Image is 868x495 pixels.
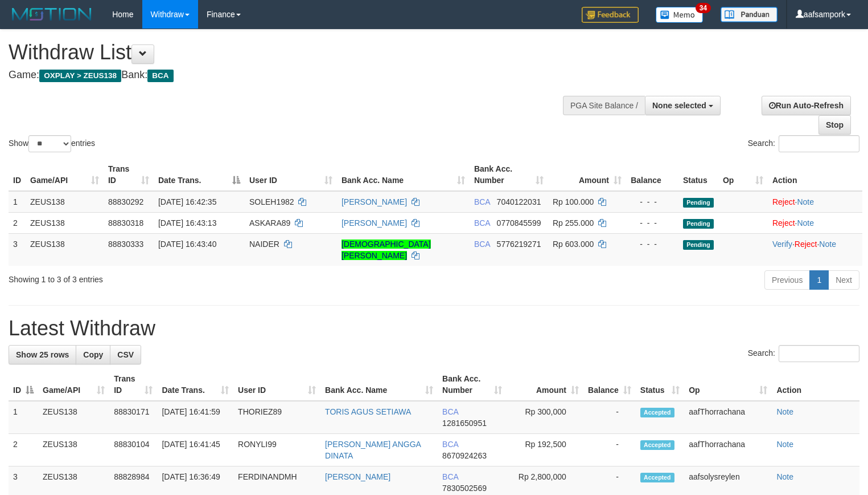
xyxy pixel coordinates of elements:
th: Date Trans.: activate to sort column descending [154,159,245,191]
span: SOLEH1982 [249,197,294,206]
a: Note [797,197,814,206]
a: Note [776,407,793,416]
span: BCA [442,440,458,449]
span: Rp 100.000 [553,197,594,206]
th: Op: activate to sort column ascending [684,368,772,401]
th: Game/API: activate to sort column ascending [38,368,109,401]
a: Note [797,218,814,228]
label: Search: [748,345,859,362]
span: Copy [83,350,103,359]
a: Note [819,240,836,249]
a: [PERSON_NAME] [325,472,390,481]
span: Rp 255.000 [553,218,594,228]
th: Trans ID: activate to sort column ascending [109,368,157,401]
a: Copy [76,345,110,364]
th: ID [9,159,26,191]
span: BCA [147,70,173,82]
th: Op: activate to sort column ascending [718,159,768,191]
td: ZEUS138 [26,191,104,213]
td: ZEUS138 [38,401,109,434]
a: Reject [772,197,795,206]
span: Copy 5776219271 to clipboard [497,240,541,249]
span: BCA [474,218,490,228]
span: 88830318 [108,218,143,228]
td: 1 [9,191,26,213]
th: Bank Acc. Name: activate to sort column ascending [337,159,470,191]
td: 2 [9,434,38,466]
span: BCA [474,240,490,249]
span: OXPLAY > ZEUS138 [39,70,121,82]
div: - - - [631,196,674,208]
td: - [583,434,636,466]
span: [DATE] 16:43:40 [158,240,216,249]
a: Verify [772,240,792,249]
th: Amount: activate to sort column ascending [548,159,626,191]
td: · [768,191,862,213]
span: 88830333 [108,240,143,249]
span: ASKARA89 [249,218,290,228]
h4: Game: Bank: [9,70,567,81]
a: [DEMOGRAPHIC_DATA][PERSON_NAME] [342,240,431,260]
span: Copy 8670924263 to clipboard [442,451,487,460]
a: Reject [772,218,795,228]
th: Trans ID: activate to sort column ascending [104,159,154,191]
a: Stop [818,115,851,135]
span: Pending [683,240,714,250]
span: Copy 7830502569 to clipboard [442,484,487,493]
th: Amount: activate to sort column ascending [507,368,583,401]
img: panduan.png [721,7,778,22]
td: 3 [9,233,26,266]
span: [DATE] 16:42:35 [158,197,216,206]
td: 1 [9,401,38,434]
th: User ID: activate to sort column ascending [233,368,320,401]
span: Pending [683,219,714,229]
span: Pending [683,198,714,208]
td: Rp 192,500 [507,434,583,466]
span: None selected [652,101,706,110]
th: Bank Acc. Name: activate to sort column ascending [320,368,438,401]
td: 88830104 [109,434,157,466]
span: Copy 0770845599 to clipboard [497,218,541,228]
a: Reject [795,240,817,249]
td: THORIEZ89 [233,401,320,434]
img: MOTION_logo.png [9,6,95,23]
td: aafThorrachana [684,434,772,466]
th: Action [768,159,862,191]
select: Showentries [28,135,71,152]
a: TORIS AGUS SETIAWA [325,407,411,416]
span: 88830292 [108,197,143,206]
td: RONYLI99 [233,434,320,466]
th: Status: activate to sort column ascending [636,368,684,401]
th: Date Trans.: activate to sort column ascending [157,368,233,401]
div: - - - [631,238,674,250]
a: Next [828,270,859,290]
td: [DATE] 16:41:45 [157,434,233,466]
span: Accepted [640,473,674,482]
td: - [583,401,636,434]
th: ID: activate to sort column descending [9,368,38,401]
td: Rp 300,000 [507,401,583,434]
a: Run Auto-Refresh [762,96,851,115]
a: Previous [764,270,810,290]
span: BCA [474,197,490,206]
h1: Withdraw List [9,41,567,64]
span: [DATE] 16:43:13 [158,218,216,228]
a: Note [776,472,793,481]
th: Bank Acc. Number: activate to sort column ascending [438,368,507,401]
span: Rp 603.000 [553,240,594,249]
a: CSV [110,345,141,364]
td: · [768,212,862,233]
input: Search: [779,345,859,362]
span: BCA [442,472,458,481]
td: 2 [9,212,26,233]
th: Bank Acc. Number: activate to sort column ascending [470,159,548,191]
button: None selected [645,96,721,115]
span: BCA [442,407,458,416]
div: PGA Site Balance / [563,96,645,115]
td: · · [768,233,862,266]
th: Status [678,159,718,191]
td: ZEUS138 [38,434,109,466]
th: Game/API: activate to sort column ascending [26,159,104,191]
span: Copy 1281650951 to clipboard [442,419,487,428]
th: Balance: activate to sort column ascending [583,368,636,401]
